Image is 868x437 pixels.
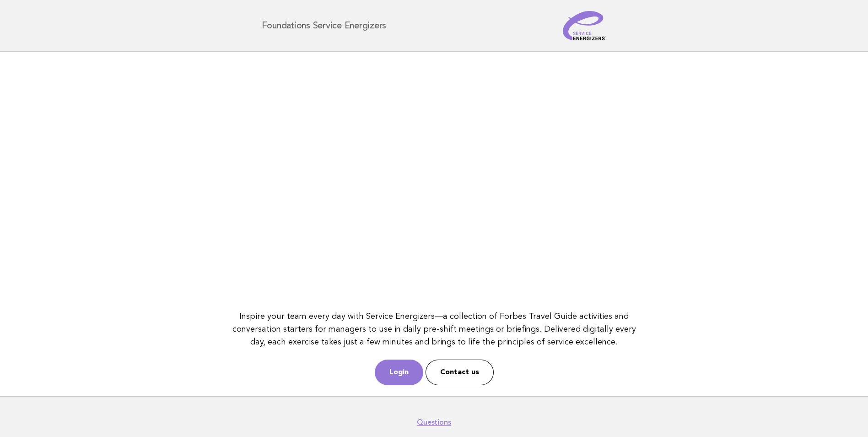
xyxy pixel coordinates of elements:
a: Contact us [426,360,494,385]
h1: Foundations Service Energizers [262,21,387,30]
a: Login [375,360,423,385]
a: Questions [417,418,451,427]
iframe: YouTube video player [228,63,640,295]
img: Service Energizers [563,11,607,40]
p: Inspire your team every day with Service Energizers—a collection of Forbes Travel Guide activitie... [228,310,640,349]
